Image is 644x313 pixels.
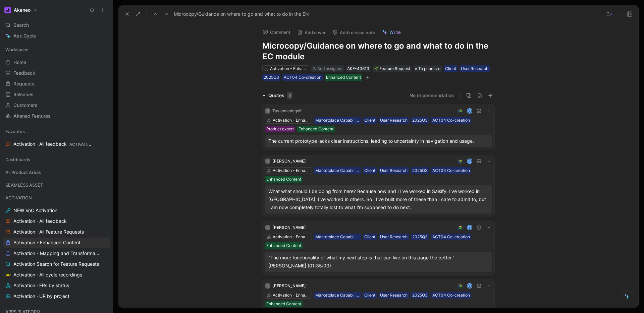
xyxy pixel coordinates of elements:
[273,117,310,124] div: Activation - Enhanced content
[3,291,110,301] a: Activation · UR by project
[389,29,401,35] span: Write
[468,284,472,288] div: L
[268,187,488,211] div: What what should I be doing from here? Because now and I I've worked in Salsify. I've worked in [...
[13,207,57,214] span: NEW VoC Activation
[412,292,428,299] div: 2025Q3
[329,28,378,37] button: Add release note
[266,126,294,132] div: Product expert
[3,20,110,30] div: Search
[3,216,110,226] a: Activation · All feedback
[3,238,110,248] a: Activation - Enhanced Content
[13,141,93,148] span: Activation · All feedback
[13,218,67,225] span: Activation · All feedback
[380,292,408,299] div: User Research
[294,28,329,37] button: Add cover
[273,234,310,240] div: Activation - Enhanced content
[468,159,472,164] div: L
[3,57,110,67] a: Home
[174,10,309,18] span: Microcopy/Guidance on where to go and what to do in the EN
[412,167,428,174] div: 2025Q3
[315,234,360,240] div: Marketplace Capabilities
[380,167,408,174] div: User Research
[13,250,101,257] span: Activation - Mapping and Transformation
[272,108,302,114] div: Taylormadegolf
[13,102,38,109] span: Customers
[3,154,110,167] div: Dashboards
[273,167,310,174] div: Activation - Enhanced content
[3,100,110,110] a: Customers
[5,169,41,176] span: All Product Areas
[268,91,292,100] div: Quotes
[3,248,110,258] a: Activation - Mapping and Transformation
[468,109,472,113] div: L
[5,156,30,163] span: Dashboards
[380,234,408,240] div: User Research
[3,89,110,100] a: Releases
[380,117,408,124] div: User Research
[266,176,301,183] div: Enhanced Content
[265,283,270,289] div: G
[266,242,301,249] div: Enhanced Content
[5,128,25,135] span: Favorites
[412,234,428,240] div: 2025Q3
[347,65,369,72] div: AKE-40613
[13,113,51,119] span: Akeneo Features
[3,5,39,15] button: AkeneoAkeneo
[3,205,110,215] a: NEW VoC Activation
[5,46,29,53] span: Workspace
[3,180,110,192] div: SEAMLESS ASSET
[266,301,301,307] div: Enhanced Content
[13,293,69,300] span: Activation · UR by project
[315,292,360,299] div: Marketplace Capabilities
[13,239,80,246] span: Activation - Enhanced Content
[3,259,110,269] a: Activation Search for Feature Requests
[13,21,29,29] span: Search
[468,226,472,230] div: L
[13,91,34,98] span: Releases
[3,227,110,237] a: Activation · All Feature Requests
[13,59,26,66] span: Home
[364,234,375,240] div: Client
[317,66,342,71] span: Add assignee
[270,65,308,72] div: Activation - Enhanced content
[268,254,488,270] div: "The more functionality of what my next step is that can live on this page the better." - [PERSON...
[445,65,456,72] div: Client
[4,7,11,13] img: Akeneo
[284,74,321,81] div: ACT04 Co-creation
[3,111,110,121] a: Akeneo Features
[315,167,360,174] div: Marketplace Capabilities
[5,194,32,201] span: ACTIVATION
[265,108,270,114] div: M
[414,65,442,72] div: To prioritize
[374,67,378,71] img: 🌱
[13,32,36,40] span: Ask Cycle
[418,65,440,72] span: To prioritize
[260,91,295,100] div: Quotes6
[3,167,110,177] div: All Product Areas
[432,292,470,299] div: ACT04 Co-creation
[364,167,375,174] div: Client
[265,159,270,164] div: G
[13,282,69,289] span: Activation · FRs by status
[3,193,110,301] div: ACTIVATIONNEW VoC ActivationActivation · All feedbackActivation · All Feature RequestsActivation ...
[3,126,110,136] div: Favorites
[373,65,412,72] div: 🌱Feature Request
[13,70,35,76] span: Feedback
[364,117,375,124] div: Client
[3,79,110,89] a: Requests
[272,283,306,288] span: [PERSON_NAME]
[272,159,306,164] span: [PERSON_NAME]
[3,193,110,203] div: ACTIVATION
[268,137,488,145] div: The current prototype lacks clear instructions, leading to uncertainty in navigation and usage.
[13,80,35,87] span: Requests
[13,229,84,235] span: Activation · All Feature Requests
[3,154,110,165] div: Dashboards
[432,167,470,174] div: ACT04 Co-creation
[3,31,110,41] a: Ask Cycle
[273,292,310,299] div: Activation - Enhanced content
[272,225,306,230] span: [PERSON_NAME]
[3,180,110,190] div: SEAMLESS ASSET
[374,65,410,72] div: Feature Request
[265,225,270,230] div: G
[432,234,470,240] div: ACT04 Co-creation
